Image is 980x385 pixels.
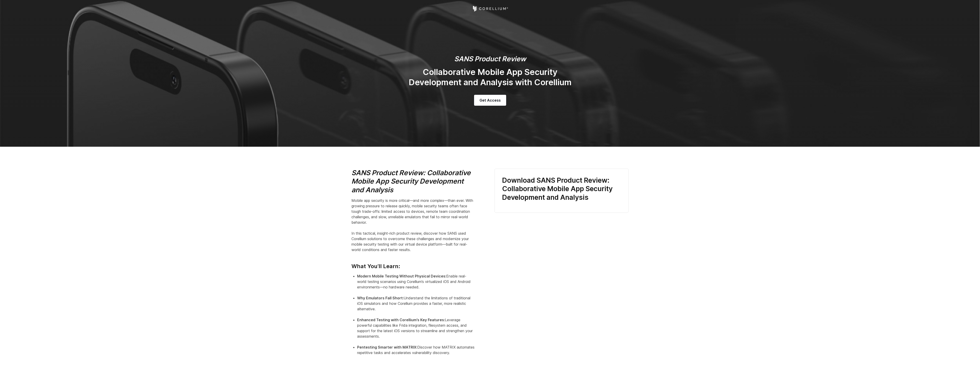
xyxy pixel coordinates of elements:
[357,273,475,295] li: Enable real-world testing scenarios using Corellium’s virtualized iOS and Android environments—no...
[357,318,445,322] strong: Enhanced Testing with Corellium’s Key Features:
[454,55,526,63] em: SANS Product Review
[480,98,501,103] span: Get Access
[399,67,581,87] h2: Collaborative Mobile App Security Development and Analysis with Corellium
[351,169,471,194] i: SANS Product Review: Collaborative Mobile App Security Development and Analysis
[357,344,475,361] li: Discover how MATRIX automates repetitive tasks and accelerates vulnerability discovery.
[502,176,621,202] h3: Download SANS Product Review: Collaborative Mobile App Security Development and Analysis
[357,317,475,344] li: Leverage powerful capabilities like Frida integration, filesystem access, and support for the lat...
[357,296,404,300] strong: Why Emulators Fall Short:
[357,345,417,349] strong: Pentesting Smarter with MATRIX:
[357,274,446,278] strong: Modern Mobile Testing Without Physical Devices:
[357,295,475,317] li: Understand the limitations of traditional iOS simulators and how Corellium provides a faster, mor...
[474,95,506,106] a: Get Access
[472,6,508,11] a: Corellium Home
[351,256,475,270] h4: What You’ll Learn:
[351,198,475,252] p: Mobile app security is more critical—and more complex—than ever. With growing pressure to release...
